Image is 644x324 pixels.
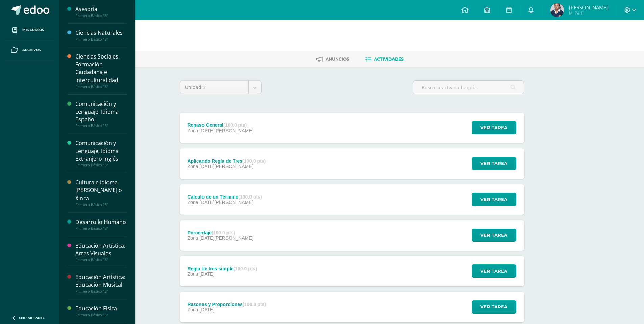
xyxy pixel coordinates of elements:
div: Primero Básico "B" [75,226,127,231]
button: Ver tarea [472,121,516,134]
img: c45156e0c4315c6567920413048186af.png [550,3,564,17]
span: Zona [187,164,198,169]
div: Educación Física [75,305,127,313]
button: Ver tarea [472,264,516,278]
a: Educación FísicaPrimero Básico "B" [75,305,127,317]
div: Primero Básico "B" [75,123,127,128]
span: [DATE] [199,271,214,277]
div: Primero Básico "B" [75,202,127,207]
div: Comunicación y Lenguaje, Idioma Extranjero Inglés [75,139,127,163]
span: [DATE][PERSON_NAME] [199,164,253,169]
strong: (100.0 pts) [234,266,257,271]
strong: (100.0 pts) [223,122,247,128]
a: Educación Artística: Educación MusicalPrimero Básico "B" [75,273,127,294]
span: [DATE][PERSON_NAME] [199,200,253,205]
span: [DATE] [199,307,214,313]
button: Ver tarea [472,157,516,170]
a: Ciencias Sociales, Formación Ciudadana e InterculturalidadPrimero Básico "B" [75,53,127,89]
button: Ver tarea [472,193,516,206]
span: [PERSON_NAME] [569,4,608,11]
a: AsesoríaPrimero Básico "B" [75,5,127,18]
a: Anuncios [316,54,349,65]
a: Archivos [5,40,54,60]
div: Primero Básico "B" [75,37,127,42]
a: Cultura e Idioma [PERSON_NAME] o XincaPrimero Básico "B" [75,179,127,207]
div: Aplicando Regla de Tres [187,158,266,164]
div: Primero Básico "B" [75,13,127,18]
div: Educación Artística: Artes Visuales [75,242,127,257]
span: Mis cursos [22,27,44,33]
span: [DATE][PERSON_NAME] [199,235,253,241]
span: Cerrar panel [19,315,45,320]
a: Ciencias NaturalesPrimero Básico "B" [75,29,127,42]
div: Comunicación y Lenguaje, Idioma Español [75,100,127,123]
strong: (100.0 pts) [242,158,266,164]
span: Ver tarea [480,121,507,134]
div: Primero Básico "B" [75,313,127,317]
div: Primero Básico "B" [75,163,127,167]
strong: (100.0 pts) [212,230,235,235]
div: Repaso General [187,122,253,128]
div: Razones y Proporciones [187,302,266,307]
a: Comunicación y Lenguaje, Idioma Extranjero InglésPrimero Básico "B" [75,139,127,167]
span: Unidad 3 [185,81,243,94]
div: Regla de tres simple [187,266,257,271]
div: Cálculo de un Término [187,194,262,200]
span: Ver tarea [480,265,507,277]
div: Asesoría [75,5,127,13]
span: Zona [187,235,198,241]
span: Ver tarea [480,193,507,206]
div: Ciencias Naturales [75,29,127,37]
span: Zona [187,128,198,133]
div: Primero Básico "B" [75,289,127,294]
strong: (100.0 pts) [243,302,266,307]
a: Unidad 3 [180,81,261,94]
div: Cultura e Idioma [PERSON_NAME] o Xinca [75,179,127,202]
div: Desarrollo Humano [75,218,127,226]
a: Educación Artística: Artes VisualesPrimero Básico "B" [75,242,127,262]
div: Primero Básico "B" [75,84,127,89]
input: Busca la actividad aquí... [413,81,524,94]
a: Comunicación y Lenguaje, Idioma EspañolPrimero Básico "B" [75,100,127,128]
div: Primero Básico "B" [75,257,127,262]
button: Ver tarea [472,229,516,242]
span: Archivos [22,47,41,53]
span: [DATE][PERSON_NAME] [199,128,253,133]
span: Mi Perfil [569,10,608,16]
span: Ver tarea [480,301,507,313]
span: Ver tarea [480,157,507,170]
span: Ver tarea [480,229,507,241]
a: Desarrollo HumanoPrimero Básico "B" [75,218,127,231]
span: Actividades [374,56,404,62]
div: Porcentaje [187,230,253,235]
a: Actividades [365,54,404,65]
span: Zona [187,307,198,313]
div: Educación Artística: Educación Musical [75,273,127,289]
span: Zona [187,200,198,205]
span: Anuncios [326,56,349,62]
div: Ciencias Sociales, Formación Ciudadana e Interculturalidad [75,53,127,84]
span: Zona [187,271,198,277]
strong: (100.0 pts) [238,194,262,200]
button: Ver tarea [472,300,516,314]
a: Mis cursos [5,20,54,40]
